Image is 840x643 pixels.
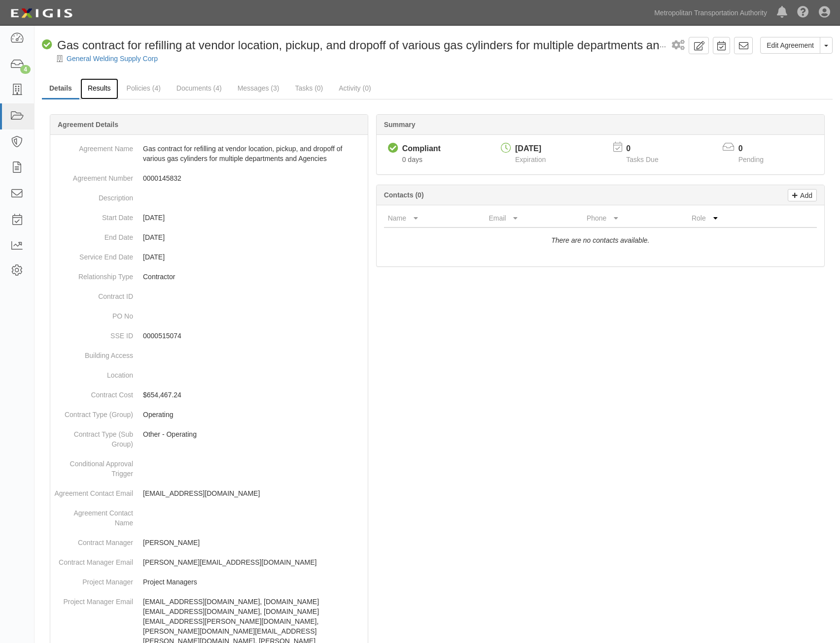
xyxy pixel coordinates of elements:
[119,78,168,98] a: Policies (4)
[54,346,133,360] dt: Building Access
[649,3,772,23] a: Metropolitan Transportation Authority
[54,208,364,227] dd: [DATE]
[485,209,583,227] th: Email
[54,247,133,262] dt: Service End Date
[626,143,670,155] p: 0
[20,65,31,74] div: 4
[54,405,133,419] dt: Contract Type (Group)
[760,37,820,54] a: Edit Agreement
[672,40,685,51] i: 1 scheduled workflow
[788,189,817,201] a: Add
[42,40,52,50] i: Compliant
[797,7,809,19] i: Help Center - Complianz
[54,483,133,498] dt: Agreement Contact Email
[54,168,133,183] dt: Agreement Number
[54,267,364,287] dd: Contractor
[54,188,133,203] dt: Description
[58,121,118,129] b: Agreement Details
[54,247,364,267] dd: [DATE]
[67,55,158,63] a: General Welding Supply Corp
[42,37,668,54] div: Gas contract for refilling at vendor location, pickup, and dropoff of various gas cylinders for m...
[54,326,133,341] dt: SSE ID
[551,236,649,244] i: There are no contacts available.
[384,121,416,129] b: Summary
[143,429,364,439] p: Other - Operating
[54,208,133,223] dt: Start Date
[143,538,364,547] p: [PERSON_NAME]
[54,287,133,301] dt: Contract ID
[515,156,546,163] span: Expiration
[515,143,546,155] div: [DATE]
[402,156,422,163] span: Since 08/12/2025
[384,209,485,227] th: Name
[54,139,364,168] dd: Gas contract for refilling at vendor location, pickup, and dropoff of various gas cylinders for m...
[402,143,441,155] div: Compliant
[54,552,133,567] dt: Contract Manager Email
[583,209,688,227] th: Phone
[54,168,364,188] dd: 0000145832
[54,365,133,380] dt: Location
[54,267,133,282] dt: Relationship Type
[7,4,75,22] img: Logo
[388,143,398,154] i: Compliant
[384,191,424,199] b: Contacts (0)
[331,78,378,98] a: Activity (0)
[54,503,133,528] dt: Agreement Contact Name
[798,190,812,201] p: Add
[143,488,364,498] p: [EMAIL_ADDRESS][DOMAIN_NAME]
[143,331,364,341] p: 0000515074
[143,577,364,587] p: Project Managers
[169,78,229,98] a: Documents (4)
[54,572,133,587] dt: Project Manager
[143,390,364,400] p: $654,467.24
[143,410,364,419] p: Operating
[54,454,133,479] dt: Conditional Approval Trigger
[80,78,118,99] a: Results
[688,209,777,227] th: Role
[287,78,330,98] a: Tasks (0)
[54,227,133,242] dt: End Date
[54,533,133,547] dt: Contract Manager
[738,156,764,163] span: Pending
[54,227,364,247] dd: [DATE]
[54,139,133,154] dt: Agreement Name
[54,385,133,400] dt: Contract Cost
[143,557,364,567] p: [PERSON_NAME][EMAIL_ADDRESS][DOMAIN_NAME]
[230,78,287,98] a: Messages (3)
[54,592,133,607] dt: Project Manager Email
[54,424,133,449] dt: Contract Type (Sub Group)
[57,38,717,52] span: Gas contract for refilling at vendor location, pickup, and dropoff of various gas cylinders for m...
[626,156,658,163] span: Tasks Due
[54,306,133,321] dt: PO No
[738,143,776,155] p: 0
[42,78,79,99] a: Details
